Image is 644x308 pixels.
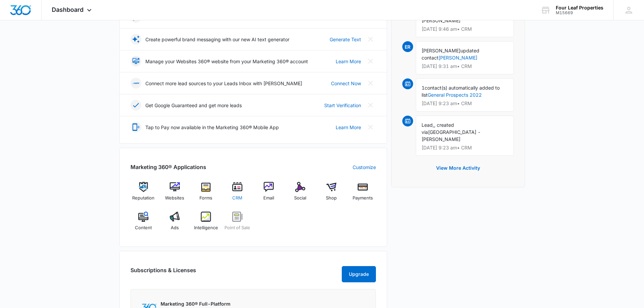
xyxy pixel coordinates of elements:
a: Content [130,212,157,236]
div: account name [556,5,603,10]
p: [DATE] 9:31 am • CRM [422,64,508,69]
span: Websites [165,195,184,202]
span: Payments [353,195,373,202]
p: [DATE] 9:23 am • CRM [422,101,508,106]
span: Reputation [132,195,154,202]
span: [GEOGRAPHIC_DATA] - [PERSON_NAME] [422,129,481,142]
button: Close [365,56,376,67]
button: Close [365,100,376,111]
a: Payments [350,182,376,206]
span: , created via [422,122,454,135]
a: Forms [193,182,219,206]
p: Connect more lead sources to your Leads Inbox with [PERSON_NAME] [145,80,302,87]
span: Intelligence [194,224,218,231]
span: Dashboard [52,6,84,13]
button: Close [365,34,376,45]
div: account id [556,10,603,15]
p: [DATE] 9:46 am • CRM [422,27,508,31]
span: Ads [171,224,179,231]
a: Websites [162,182,188,206]
span: [PERSON_NAME] [422,48,460,53]
span: CRM [232,195,242,202]
button: Close [365,78,376,89]
a: Intelligence [193,212,219,236]
span: Content [135,224,152,231]
a: Shop [318,182,344,206]
button: Upgrade [342,266,376,282]
a: Start Verification [324,102,361,109]
a: Learn More [336,58,361,65]
a: Ads [162,212,188,236]
h2: Marketing 360® Applications [130,163,206,171]
span: Point of Sale [224,224,250,231]
p: Get Google Guaranteed and get more leads [145,102,242,109]
a: Point of Sale [224,212,251,236]
p: Marketing 360® Full-Platform [161,300,244,307]
a: Social [287,182,313,206]
p: Create powerful brand messaging with our new AI text generator [145,36,289,43]
button: Close [365,122,376,133]
span: Forms [199,195,212,202]
a: Reputation [130,182,157,206]
a: [PERSON_NAME] [438,55,477,61]
span: Shop [326,195,337,202]
span: Social [294,195,306,202]
p: [DATE] 9:23 am • CRM [422,145,508,150]
a: Email [256,182,282,206]
span: 1 [422,85,425,91]
span: ER [402,41,413,52]
p: Tap to Pay now available in the Marketing 360® Mobile App [145,124,279,131]
a: CRM [224,182,251,206]
h2: Subscriptions & Licenses [130,266,196,280]
span: Email [263,195,274,202]
span: Lead, [422,122,434,128]
p: Manage your Websites 360® website from your Marketing 360® account [145,58,308,65]
a: Connect Now [331,80,361,87]
a: Generate Text [330,36,361,43]
a: Learn More [336,124,361,131]
button: View More Activity [429,160,487,176]
span: contact(s) automatically added to list [422,85,500,98]
a: Customize [353,164,376,171]
a: General Prospects 2022 [428,92,482,98]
